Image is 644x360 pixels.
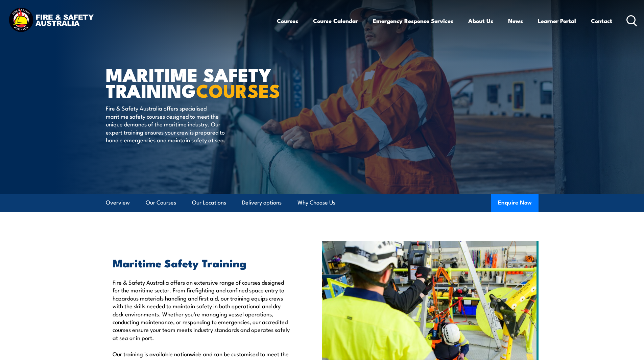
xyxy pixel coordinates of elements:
[468,12,493,30] a: About Us
[106,104,229,144] p: Fire & Safety Australia offers specialised maritime safety courses designed to meet the unique de...
[508,12,523,30] a: News
[196,76,280,104] strong: COURSES
[297,194,335,212] a: Why Choose Us
[491,194,539,212] button: Enquire Now
[538,12,576,30] a: Learner Portal
[373,12,453,30] a: Emergency Response Services
[113,278,291,341] p: Fire & Safety Australia offers an extensive range of courses designed for the maritime sector. Fr...
[277,12,298,30] a: Courses
[146,194,176,212] a: Our Courses
[113,258,291,267] h2: Maritime Safety Training
[591,12,612,30] a: Contact
[106,66,273,98] h1: MARITIME SAFETY TRAINING
[242,194,282,212] a: Delivery options
[313,12,358,30] a: Course Calendar
[192,194,226,212] a: Our Locations
[106,194,130,212] a: Overview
